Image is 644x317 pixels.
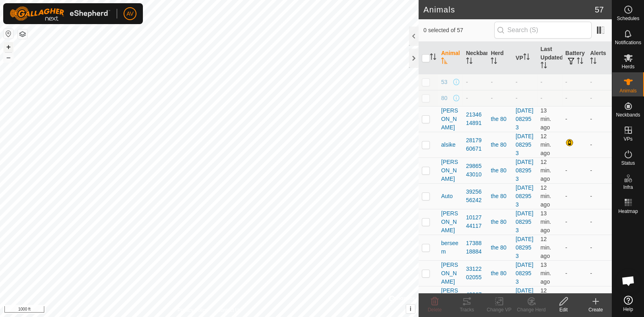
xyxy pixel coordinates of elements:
th: Herd [487,42,512,74]
div: 2986543010 [466,162,485,179]
div: 3925656242 [466,188,485,205]
span: Notifications [615,40,641,45]
a: [DATE] 082953 [516,184,533,208]
a: [DATE] 082953 [516,287,533,311]
button: Reset Map [4,29,13,39]
td: - [587,74,612,90]
p-sorticon: Activate to sort [491,59,497,65]
th: Alerts [587,42,612,74]
span: Oct 15, 2025, 7:08 AM [541,287,551,311]
span: 80 [441,94,448,102]
td: - [562,209,587,235]
p-sorticon: Activate to sort [441,59,448,65]
div: 2134614891 [466,110,485,127]
a: Help [612,292,644,315]
span: VPs [623,137,632,141]
span: Oct 15, 2025, 7:08 AM [541,184,551,208]
span: 53 [441,78,448,86]
img: Gallagher Logo [10,6,110,21]
span: Neckbands [616,112,640,117]
button: + [4,42,13,52]
span: - [541,95,543,101]
td: - [562,157,587,183]
span: berseem [441,239,460,256]
span: Oct 15, 2025, 7:08 AM [541,236,551,259]
td: - [562,286,587,312]
div: the 80 [491,115,509,123]
div: 3312202055 [466,265,485,282]
div: Edit [547,306,580,313]
span: Auto [441,192,453,200]
div: 2817960671 [466,136,485,153]
a: [DATE] 082953 [516,107,533,131]
td: - [562,74,587,90]
span: Oct 15, 2025, 7:07 AM [541,107,551,131]
td: - [562,260,587,286]
span: Oct 15, 2025, 7:07 AM [541,210,551,233]
div: the 80 [491,243,509,252]
p-sorticon: Activate to sort [466,59,473,65]
span: Help [623,307,633,312]
td: - [562,235,587,260]
div: - [466,78,485,86]
div: Open chat [616,269,640,293]
p-sorticon: Activate to sort [523,55,530,61]
div: - [466,94,485,102]
td: - [587,106,612,132]
td: - [587,90,612,106]
button: i [406,305,415,313]
td: - [587,260,612,286]
span: Herds [621,64,634,69]
div: the 80 [491,166,509,175]
app-display-virtual-paddock-transition: - [516,95,518,101]
th: Neckband [463,42,488,74]
td: - [587,209,612,235]
span: Schedules [617,16,639,21]
h2: Animals [423,5,595,14]
div: 1012744117 [466,213,485,230]
span: Oct 15, 2025, 7:08 AM [541,159,551,182]
div: the 80 [491,141,509,149]
span: [PERSON_NAME] [441,286,460,312]
span: Delete [428,307,442,313]
div: the 80 [491,269,509,278]
div: 1738818884 [466,239,485,256]
span: [PERSON_NAME] [441,261,460,286]
span: i [410,305,411,312]
a: Contact Us [217,307,241,314]
th: Animal [438,42,463,74]
span: Oct 15, 2025, 7:08 AM [541,133,551,156]
span: AV [126,10,134,18]
td: - [587,235,612,260]
span: Oct 15, 2025, 7:07 AM [541,262,551,285]
button: – [4,53,13,62]
div: Create [580,306,612,313]
span: Infra [623,185,633,190]
span: [PERSON_NAME] [441,209,460,235]
a: Privacy Policy [178,307,208,314]
div: the 80 [491,218,509,226]
a: [DATE] 082953 [516,159,533,182]
span: alsike [441,141,456,149]
input: Search (S) [494,22,592,39]
th: VP [512,42,537,74]
td: - [587,286,612,312]
span: Status [621,161,635,166]
span: 0 selected of 57 [423,26,494,35]
a: [DATE] 082953 [516,262,533,285]
div: - [491,94,509,102]
span: [PERSON_NAME] [441,106,460,132]
p-sorticon: Activate to sort [541,63,547,70]
span: Heatmap [618,209,638,214]
td: - [587,183,612,209]
p-sorticon: Activate to sort [577,59,583,65]
span: [PERSON_NAME] [441,158,460,183]
div: Change Herd [515,306,547,313]
div: the 80 [491,192,509,200]
span: - [541,79,543,85]
button: Map Layers [18,29,27,39]
span: Animals [619,88,637,93]
a: [DATE] 082953 [516,210,533,233]
div: - [491,78,509,86]
th: Last Updated [537,42,562,74]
